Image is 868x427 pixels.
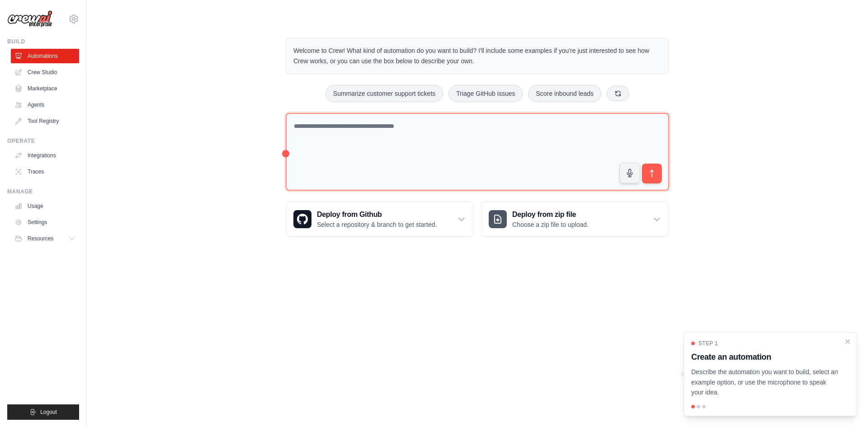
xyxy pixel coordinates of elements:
[512,209,589,220] h3: Deploy from zip file
[11,98,79,112] a: Agents
[691,367,839,398] p: Describe the automation you want to build, select an example option, or use the microphone to spe...
[11,114,79,128] a: Tool Registry
[11,49,79,63] a: Automations
[528,85,601,102] button: Score inbound leads
[7,38,79,45] div: Build
[823,384,868,427] iframe: Chat Widget
[317,209,437,220] h3: Deploy from Github
[28,235,53,242] span: Resources
[11,164,79,179] a: Traces
[691,351,839,363] h3: Create an automation
[7,10,52,28] img: Logo
[11,231,79,246] button: Resources
[325,85,443,102] button: Summarize customer support tickets
[823,384,868,427] div: Widget de chat
[293,46,661,66] p: Welcome to Crew! What kind of automation do you want to build? I'll include some examples if you'...
[11,65,79,80] a: Crew Studio
[11,148,79,163] a: Integrations
[11,215,79,230] a: Settings
[11,199,79,213] a: Usage
[448,85,523,102] button: Triage GitHub issues
[512,220,589,229] p: Choose a zip file to upload.
[317,220,437,229] p: Select a repository & branch to get started.
[11,81,79,96] a: Marketplace
[7,404,79,420] button: Logout
[698,340,718,347] span: Step 1
[7,137,79,145] div: Operate
[7,188,79,195] div: Manage
[844,338,851,345] button: Close walkthrough
[40,408,57,416] span: Logout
